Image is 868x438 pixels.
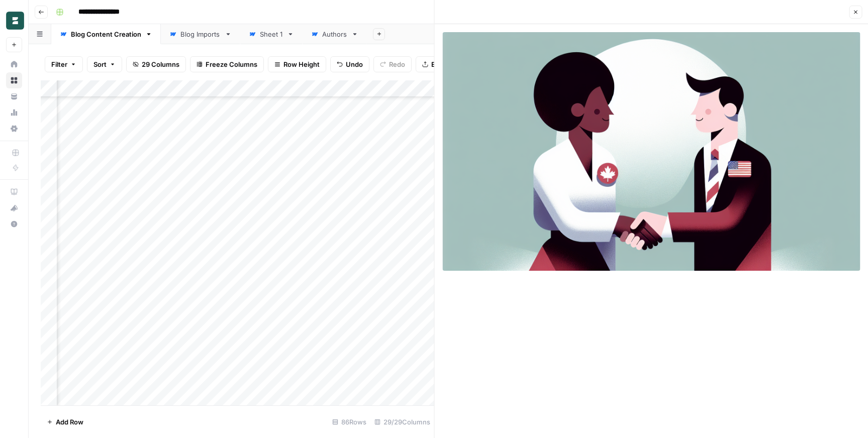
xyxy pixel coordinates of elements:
[7,200,22,215] div: What's new?
[56,417,83,427] span: Add Row
[322,29,347,39] div: Authors
[126,56,186,72] button: 29 Columns
[206,59,257,69] span: Freeze Columns
[283,59,320,69] span: Row Height
[240,24,303,44] a: Sheet 1
[330,56,369,72] button: Undo
[180,29,221,39] div: Blog Imports
[51,59,67,69] span: Filter
[6,8,22,33] button: Workspace: Borderless
[260,29,283,39] div: Sheet 1
[6,56,22,72] a: Home
[443,32,860,271] img: Row/Cell
[6,121,22,137] a: Settings
[6,12,24,30] img: Borderless Logo
[6,184,22,200] a: AirOps Academy
[389,59,405,69] span: Redo
[370,414,434,430] div: 29/29 Columns
[71,29,141,39] div: Blog Content Creation
[41,414,89,430] button: Add Row
[6,216,22,232] button: Help + Support
[51,24,161,44] a: Blog Content Creation
[190,56,264,72] button: Freeze Columns
[373,56,412,72] button: Redo
[416,56,473,72] button: Export CSV
[6,72,22,88] a: Browse
[93,59,107,69] span: Sort
[161,24,240,44] a: Blog Imports
[6,104,22,121] a: Usage
[87,56,122,72] button: Sort
[328,414,370,430] div: 86 Rows
[268,56,326,72] button: Row Height
[142,59,179,69] span: 29 Columns
[6,88,22,104] a: Your Data
[45,56,83,72] button: Filter
[6,200,22,216] button: What's new?
[303,24,367,44] a: Authors
[346,59,363,69] span: Undo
